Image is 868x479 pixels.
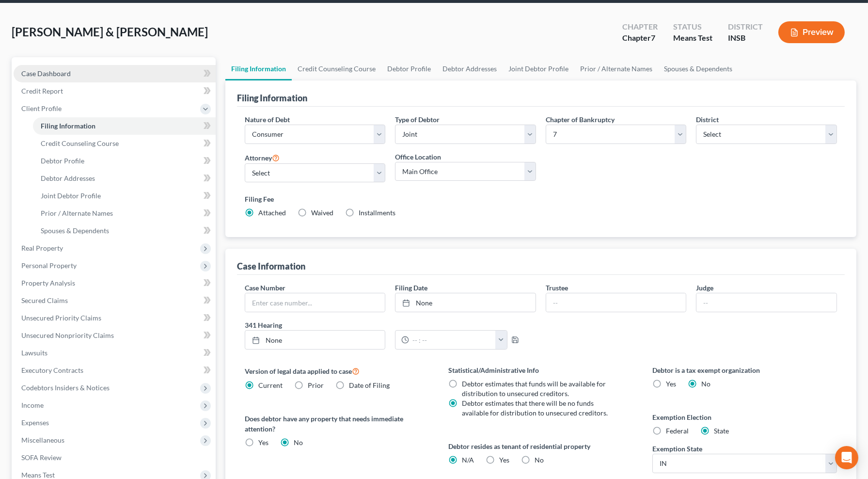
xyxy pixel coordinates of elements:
a: Joint Debtor Profile [503,57,574,80]
a: Spouses & Dependents [33,222,216,239]
span: Case Dashboard [21,69,71,78]
a: Debtor Profile [381,57,437,80]
span: Income [21,401,44,409]
label: Office Location [395,152,441,162]
a: None [245,331,385,349]
span: Federal [666,427,689,435]
input: -- [546,293,686,312]
div: Means Test [673,32,712,44]
div: Chapter [622,32,658,44]
input: -- [696,293,836,312]
span: Prior / Alternate Names [41,209,113,217]
span: Date of Filing [349,381,390,389]
span: Real Property [21,244,63,252]
span: Installments [359,208,395,217]
span: Credit Counseling Course [41,139,119,147]
span: Prior [308,381,324,389]
a: Unsecured Nonpriority Claims [14,327,216,344]
label: Type of Debtor [395,114,440,125]
a: Lawsuits [14,344,216,362]
a: Spouses & Dependents [658,57,738,80]
span: Means Test [21,471,55,479]
label: Exemption State [652,444,702,454]
span: Expenses [21,418,49,427]
a: Unsecured Priority Claims [14,309,216,327]
a: Case Dashboard [14,65,216,82]
span: SOFA Review [21,453,62,462]
span: Yes [500,456,510,464]
input: -- : -- [409,331,496,349]
span: State [714,427,729,435]
label: Debtor is a tax exempt organization [652,365,837,375]
label: Debtor resides as tenant of residential property [449,441,633,451]
span: Filing Information [41,122,95,130]
label: Judge [696,283,713,293]
a: Joint Debtor Profile [33,187,216,205]
span: No [535,456,544,464]
a: Credit Report [14,82,216,100]
div: INSB [728,32,763,44]
a: Debtor Profile [33,152,216,170]
span: [PERSON_NAME] & [PERSON_NAME] [12,25,208,39]
span: Secured Claims [21,296,68,304]
span: Attached [258,208,286,217]
span: Miscellaneous [21,436,64,444]
a: None [395,293,536,312]
span: Debtor Addresses [41,174,95,182]
span: Debtor estimates that there will be no funds available for distribution to unsecured creditors. [462,399,608,417]
span: No [701,380,710,388]
label: Chapter of Bankruptcy [546,114,615,125]
span: Joint Debtor Profile [41,192,101,200]
a: Filing Information [33,117,216,135]
span: Codebtors Insiders & Notices [21,383,110,392]
label: Case Number [245,283,285,293]
span: Debtor estimates that funds will be available for distribution to unsecured creditors. [462,380,606,398]
a: SOFA Review [14,449,216,466]
span: Personal Property [21,261,77,270]
span: Unsecured Nonpriority Claims [21,331,114,339]
a: Property Analysis [14,274,216,292]
label: Attorney [245,152,280,163]
div: Open Intercom Messenger [835,446,858,469]
a: Debtor Addresses [437,57,503,80]
a: Prior / Alternate Names [33,205,216,222]
div: Case Information [237,260,305,272]
span: N/A [462,456,474,464]
a: Filing Information [225,57,292,80]
div: Filing Information [237,92,307,104]
span: Property Analysis [21,279,75,287]
label: Exemption Election [652,412,837,422]
label: Statistical/Administrative Info [449,365,633,375]
span: Credit Report [21,87,63,95]
a: Secured Claims [14,292,216,309]
a: Executory Contracts [14,362,216,379]
span: Waived [311,208,333,217]
span: Current [258,381,283,389]
div: District [728,21,763,32]
label: Filing Date [395,283,427,293]
span: Spouses & Dependents [41,226,109,235]
input: Enter case number... [245,293,385,312]
label: Filing Fee [245,194,837,204]
span: Yes [258,438,268,447]
label: Does debtor have any property that needs immediate attention? [245,414,429,434]
div: Status [673,21,712,32]
a: Credit Counseling Course [292,57,381,80]
div: Chapter [622,21,658,32]
a: Credit Counseling Course [33,135,216,152]
label: 341 Hearing [240,320,541,330]
a: Prior / Alternate Names [574,57,658,80]
a: Debtor Addresses [33,170,216,187]
label: Version of legal data applied to case [245,365,429,377]
label: Trustee [546,283,568,293]
label: Nature of Debt [245,114,290,125]
span: Client Profile [21,104,62,112]
label: District [696,114,719,125]
button: Preview [778,21,845,43]
span: No [294,438,303,447]
span: Lawsuits [21,349,47,357]
span: Unsecured Priority Claims [21,314,101,322]
span: Debtor Profile [41,157,84,165]
span: 7 [651,33,655,42]
span: Yes [666,380,676,388]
